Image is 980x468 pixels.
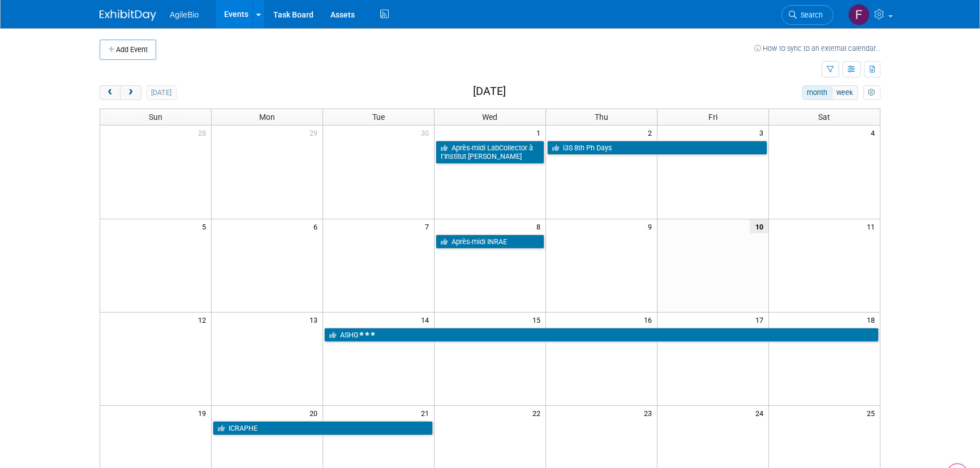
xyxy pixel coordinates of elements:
a: How to sync to an external calendar... [754,44,880,53]
button: Add Event [100,40,156,60]
span: Mon [259,112,275,122]
span: 24 [754,406,768,420]
a: ASHG [324,328,879,343]
span: 22 [531,406,545,420]
a: Après-midi INRAE [436,235,544,249]
a: i3S 8th Ph Days [547,141,767,155]
a: Après-midi LabCollector à l’Institut [PERSON_NAME] [436,141,544,164]
span: 16 [643,313,657,327]
span: 8 [535,219,545,233]
button: myCustomButton [863,85,880,100]
button: prev [100,85,121,100]
span: Thu [595,112,608,122]
span: 15 [531,313,545,327]
span: 23 [643,406,657,420]
span: 14 [420,313,434,327]
span: 18 [866,313,880,327]
span: 6 [312,219,323,233]
span: 9 [647,219,657,233]
span: Fri [708,112,717,122]
img: ExhibitDay [100,10,156,21]
span: 5 [201,219,211,233]
span: 10 [750,219,768,233]
span: 13 [308,313,323,327]
h2: [DATE] [473,85,506,98]
span: 17 [754,313,768,327]
a: Search [781,5,833,25]
span: 25 [866,406,880,420]
button: next [120,85,141,100]
span: 2 [647,125,657,140]
span: 1 [535,125,545,140]
button: week [832,85,858,100]
span: Sat [818,112,830,122]
i: Personalize Calendar [868,89,875,97]
span: 28 [197,125,211,140]
span: 20 [308,406,323,420]
span: 11 [866,219,880,233]
span: 4 [870,125,880,140]
button: month [802,85,832,100]
span: Search [797,11,823,19]
span: 7 [424,219,434,233]
span: AgileBio [170,10,199,19]
button: [DATE] [147,85,177,100]
span: Tue [372,112,385,122]
span: 19 [197,406,211,420]
img: Fouad Batel [848,4,870,25]
a: ICRAPHE [213,421,433,436]
span: 29 [308,125,323,140]
span: 21 [420,406,434,420]
span: 12 [197,313,211,327]
span: Sun [149,112,162,122]
span: 30 [420,125,434,140]
span: 3 [758,125,768,140]
span: Wed [482,112,497,122]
